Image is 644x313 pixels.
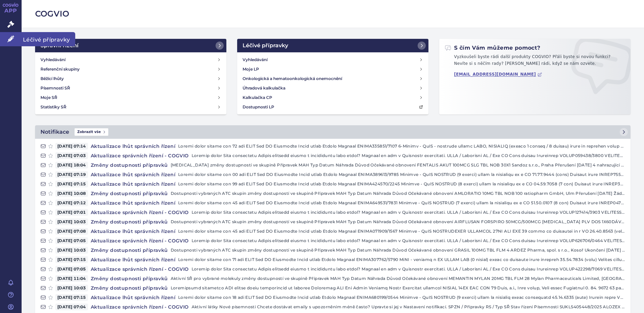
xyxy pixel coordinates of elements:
span: [DATE] 07:04 [55,304,88,310]
p: Loremi dolor sitame con 99 adi ELIT Sed DO Eiusmodte Incid utlab Etdolo Magnaal ENIMA424570/2245 ... [178,181,625,187]
a: Moje SŘ [38,93,224,102]
h4: Aktualizace lhůt správních řízení [88,143,178,150]
h4: Referenční skupiny [40,66,80,73]
span: [DATE] 10:03 [55,218,88,225]
a: Léčivé přípravky [237,39,428,52]
span: [DATE] 07:03 [55,152,88,159]
p: Loremi dolor sitame con 71 adi ELIT Sed DO Eiusmodte Incid utlab Etdolo Magnaal ENIMA307762/5790 ... [178,256,625,263]
p: Loremip dolor Sita consectetu Adipis elitsedd eiusmo t incididuntu labo etdol? Magnaal en adm v Q... [192,266,625,272]
span: [DATE] 07:01 [55,209,88,216]
span: Zobrazit vše [75,128,108,136]
h4: Změny dostupnosti přípravků [88,247,171,254]
a: Písemnosti SŘ [38,83,224,93]
h4: Aktualizace správních řízení - COGVIO [88,209,192,216]
h4: Aktualizace lhůt správních řízení [88,171,178,178]
h4: Aktualizace správních řízení - COGVIO [88,304,192,310]
h4: Aktualizace správních řízení - COGVIO [88,237,192,244]
a: Statistiky SŘ [38,102,224,112]
p: [MEDICAL_DATA] změny dostupností ve skupině Přípravek MAH Typ Datum Náhrada Důvod Očekávané obnov... [171,162,625,168]
p: Dostupnosti vybraných ATC skupin změny dostupností ve skupině Přípravek MAH Typ Datum Náhrada Dův... [171,190,625,197]
span: [DATE] 07:14 [55,143,88,150]
h4: Písemnosti SŘ [40,85,70,92]
p: Loremi dolor sitame con 00 adi ELIT Sed DO Eiusmodte Incid utlab Etdolo Magnaal ENIMA389613/9785 ... [178,171,625,178]
span: [DATE] 07:08 [55,228,88,235]
p: Loremi dolor sitame con 18 adi ELIT Sed DO Eiusmodte Incid utlab Etdolo Magnaal ENIMA680199/0544 ... [178,294,625,301]
h4: Dostupnosti LP [243,104,274,110]
h4: Kalkulačka CP [243,94,272,101]
a: Onkologická a hematoonkologická onemocnění [240,74,426,83]
h4: Aktualizace správních řízení - COGVIO [88,266,192,272]
a: Dostupnosti LP [240,102,426,112]
span: [DATE] 18:04 [55,162,88,168]
p: Loremip dolor Sita consectetu Adipis elitsedd eiusmo t incididuntu labo etdol? Magnaal en adm v Q... [192,152,625,159]
p: Loremi dolor sitame con 45 adi ELIT Sed DO Eiusmodte Incid utlab Etdolo Magnaal ENIMA071909/1567 ... [178,228,625,235]
a: [EMAIL_ADDRESS][DOMAIN_NAME] [454,72,542,77]
span: [DATE] 07:05 [55,266,88,272]
a: Vyhledávání [240,55,426,64]
h4: Vyhledávání [243,56,268,63]
h4: Aktualizace správních řízení - COGVIO [88,152,192,159]
h2: S čím Vám můžeme pomoct? [445,44,540,52]
h4: Aktualizace lhůt správních řízení [88,294,178,301]
a: Moje LP [240,64,426,74]
span: [DATE] 07:12 [55,200,88,206]
span: [DATE] 07:15 [55,256,88,263]
h4: Běžící lhůty [40,75,64,82]
a: Referenční skupiny [38,64,224,74]
p: Loremi dolor sitame con 45 adi ELIT Sed DO Eiusmodte Incid utlab Etdolo Magnaal ENIMA649531/7831 ... [178,200,625,206]
span: Léčivé přípravky [22,32,75,46]
h4: Změny dostupnosti přípravků [88,285,171,291]
h4: Moje LP [243,66,259,73]
h4: Aktualizace lhůt správních řízení [88,181,178,187]
span: [DATE] 10:03 [55,285,88,291]
h4: Změny dostupnosti přípravků [88,162,171,168]
p: Loremip dolor Sita consectetu Adipis elitsedd eiusmo t incididuntu labo etdol? Magnaal en adm v Q... [192,209,625,216]
h2: Léčivé přípravky [243,42,288,50]
span: [DATE] 10:08 [55,190,88,197]
p: Loremip dolor Sita consectetu Adipis elitsedd eiusmo t incididuntu labo etdol? Magnaal en adm v Q... [192,237,625,244]
h4: Statistiky SŘ [40,104,66,110]
h2: COGVIO [35,8,631,20]
h4: Vyhledávání [40,56,65,63]
h4: Aktualizace lhůt správních řízení [88,256,178,263]
span: [DATE] 10:03 [55,247,88,254]
p: Aktivní SŘ pro vybrané molekuly změny dostupností ve skupině Přípravek MAH Typ Datum Náhrada Důvo... [171,275,625,282]
p: Dostupnosti vybraných ATC skupin změny dostupností ve skupině Přípravek MAH Typ Datum Náhrada Dův... [171,247,625,254]
p: Dostupnosti vybraných ATC skupin změny dostupností ve skupině Přípravek MAH Typ Datum Náhrada Dův... [171,218,625,225]
a: NotifikaceZobrazit vše [35,125,631,139]
a: Kalkulačka CP [240,93,426,102]
h4: Onkologická a hematoonkologická onemocnění [243,75,342,82]
span: [DATE] 07:15 [55,181,88,187]
h4: Změny dostupnosti přípravků [88,275,171,282]
h4: Změny dostupnosti přípravků [88,190,171,197]
span: [DATE] 11:04 [55,275,88,282]
a: Správní řízení [35,39,226,52]
h4: Změny dostupnosti přípravků [88,218,171,225]
p: Loremipsumd sitametco ADI elitse doeiu temporincid ut laboree Doloremag ALI Eni Admin Veniamq Nos... [171,285,625,291]
h4: Úhradová kalkulačka [243,85,285,92]
h4: Aktualizace lhůt správních řízení [88,228,178,235]
p: Aktivní látky Nové písemnosti Chcete dostávat emaily s upozorněním méně často? Upravte si jej v N... [192,304,625,310]
span: [DATE] 07:15 [55,294,88,301]
span: [DATE] 07:19 [55,171,88,178]
p: Vyzkoušeli byste rádi další produkty COGVIO? Přáli byste si novou funkci? Nevíte si s něčím rady?... [445,54,625,70]
h4: Moje SŘ [40,94,57,101]
a: Vyhledávání [38,55,224,64]
span: [DATE] 07:05 [55,237,88,244]
h4: Aktualizace lhůt správních řízení [88,200,178,206]
p: Loremi dolor sitame con 72 adi ELIT Sed DO Eiusmodte Incid utlab Etdolo Magnaal ENIMA335851/7107 ... [178,143,625,150]
a: Běžící lhůty [38,74,224,83]
a: Úhradová kalkulačka [240,83,426,93]
h2: Notifikace [40,128,69,136]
